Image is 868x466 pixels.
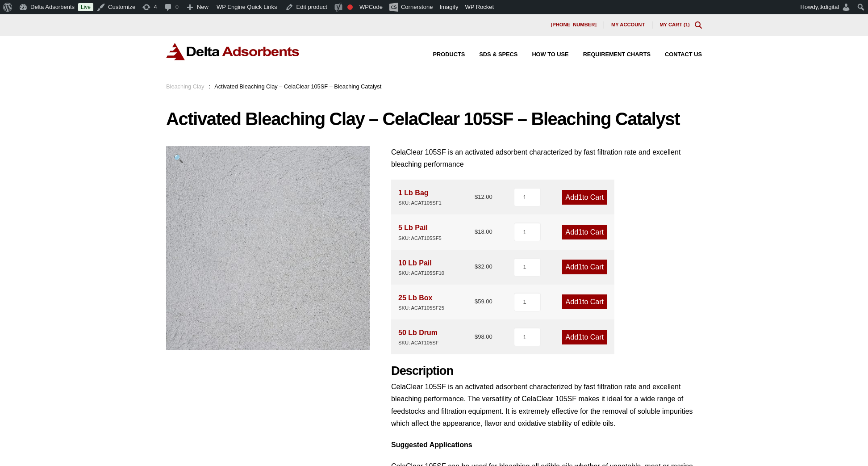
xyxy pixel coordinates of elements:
span: $ [475,228,478,235]
div: 50 Lb Drum [398,327,439,347]
span: Activated Bleaching Clay – CelaClear 105SF – Bleaching Catalyst [214,83,381,90]
a: Add1to Cart [562,260,607,274]
a: How to Use [517,52,568,58]
bdi: 32.00 [475,263,492,270]
a: Bleaching Clay [166,83,204,90]
span: 1 [578,333,582,341]
bdi: 18.00 [475,228,492,235]
span: [PHONE_NUMBER] [551,22,597,27]
a: View full-screen image gallery [166,146,191,171]
div: SKU: ACAT105SF [398,339,439,347]
a: My account [604,21,652,29]
span: 🔍 [173,154,184,163]
div: 5 Lb Pail [398,222,442,242]
a: SDS & SPECS [465,52,517,58]
strong: Suggested Applications [391,441,472,449]
span: 1 [578,228,582,236]
a: Add1to Cart [562,330,607,344]
img: Delta Adsorbents [166,43,300,60]
div: 25 Lb Box [398,292,444,312]
span: My account [611,22,645,27]
a: Contact Us [651,52,702,58]
a: Add1to Cart [562,190,607,205]
span: 1 [578,263,582,271]
span: $ [475,193,478,200]
a: Products [419,52,465,58]
h2: Description [391,364,702,378]
bdi: 59.00 [475,298,492,305]
span: $ [475,333,478,340]
div: SKU: ACAT105SF5 [398,234,442,243]
span: Contact Us [665,52,702,58]
div: SKU: ACAT105SF10 [398,269,444,277]
p: CelaClear 105SF is an activated adsorbent characterized by fast filtration rate and excellent ble... [391,381,702,429]
span: $ [475,298,478,305]
a: My Cart (1) [659,22,690,27]
p: CelaClear 105SF is an activated adsorbent characterized by fast filtration rate and excellent ble... [391,146,702,170]
span: 1 [578,193,582,201]
span: : [209,83,210,90]
span: 1 [685,22,688,27]
span: Requirement Charts [583,52,651,58]
div: SKU: ACAT105SF1 [398,199,442,207]
span: tkdigital [819,4,839,10]
span: How to Use [532,52,568,58]
bdi: 12.00 [475,193,492,200]
span: 1 [578,298,582,306]
bdi: 98.00 [475,333,492,340]
span: Products [433,52,465,58]
div: 10 Lb Pail [398,257,444,277]
span: $ [475,263,478,270]
h1: Activated Bleaching Clay – CelaClear 105SF – Bleaching Catalyst [166,109,702,128]
a: Add1to Cart [562,294,607,309]
div: Toggle Modal Content [695,21,702,29]
a: [PHONE_NUMBER] [543,21,604,29]
div: Focus keyphrase not set [347,4,353,10]
span: SDS & SPECS [479,52,517,58]
a: Live [78,3,93,11]
a: Add1to Cart [562,225,607,239]
div: SKU: ACAT105SF25 [398,304,444,312]
a: Requirement Charts [569,52,651,58]
div: 1 Lb Bag [398,187,442,207]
